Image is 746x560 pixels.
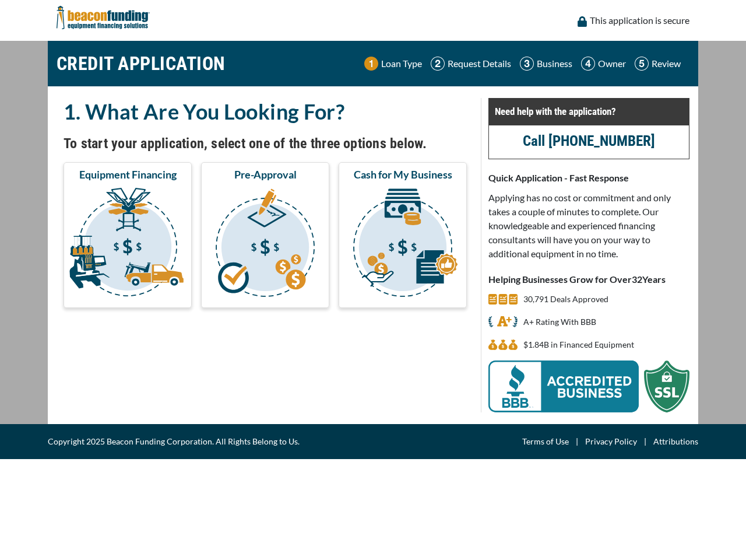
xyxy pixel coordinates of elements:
[537,57,572,71] p: Business
[569,435,585,449] span: |
[632,274,642,285] span: 32
[381,57,422,71] p: Loan Type
[66,186,189,303] img: Equipment Financing
[234,167,297,181] span: Pre-Approval
[652,57,681,71] p: Review
[201,162,329,308] button: Pre-Approval
[64,98,467,125] h2: 1. What Are You Looking For?
[79,167,177,181] span: Equipment Financing
[523,132,655,149] a: Call [PHONE_NUMBER]
[520,57,534,71] img: Step 3
[522,435,569,449] a: Terms of Use
[578,16,587,27] img: lock icon to convery security
[354,167,452,181] span: Cash for My Business
[488,191,689,261] p: Applying has no cost or commitment and only takes a couple of minutes to complete. Our knowledgea...
[48,435,300,449] span: Copyright 2025 Beacon Funding Corporation. All Rights Belong to Us.
[431,57,445,71] img: Step 2
[57,47,226,80] h1: CREDIT APPLICATION
[339,162,467,308] button: Cash for My Business
[364,57,378,71] img: Step 1
[495,104,683,118] p: Need help with the application?
[585,435,637,449] a: Privacy Policy
[448,57,511,71] p: Request Details
[488,272,689,286] p: Helping Businesses Grow for Over Years
[523,338,634,352] p: $1,844,863,189 in Financed Equipment
[590,13,689,27] p: This application is secure
[635,57,649,71] img: Step 5
[64,134,467,153] h4: To start your application, select one of the three options below.
[341,186,465,303] img: Cash for My Business
[488,360,689,412] img: BBB Acredited Business and SSL Protection
[598,57,626,71] p: Owner
[523,292,608,306] p: 30,791 Deals Approved
[637,435,653,449] span: |
[488,171,689,185] p: Quick Application - Fast Response
[203,186,327,303] img: Pre-Approval
[523,315,596,329] p: A+ Rating With BBB
[64,162,192,308] button: Equipment Financing
[653,435,698,449] a: Attributions
[581,57,595,71] img: Step 4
